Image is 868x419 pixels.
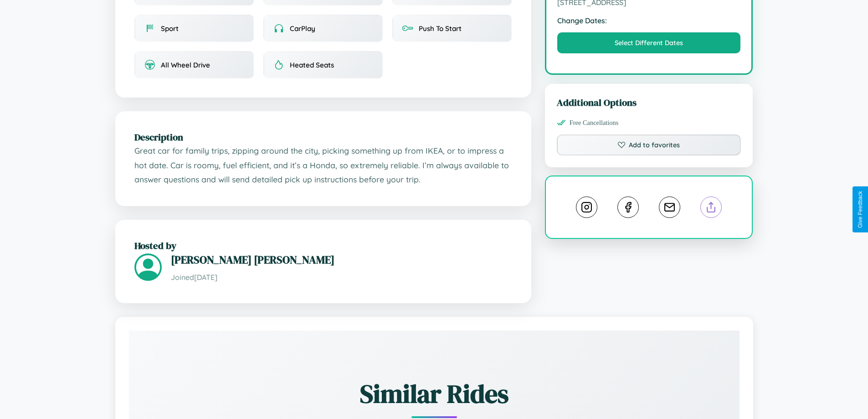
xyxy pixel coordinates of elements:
span: All Wheel Drive [161,61,210,69]
button: Select Different Dates [557,32,741,53]
h3: [PERSON_NAME] [PERSON_NAME] [171,252,512,267]
h2: Similar Rides [161,376,708,411]
span: CarPlay [290,24,315,33]
strong: Change Dates: [557,16,741,25]
p: Great car for family trips, zipping around the city, picking something up from IKEA, or to impres... [134,144,512,187]
h2: Description [134,130,512,144]
p: Joined [DATE] [171,271,512,284]
h3: Additional Options [557,96,741,109]
span: Heated Seats [290,61,334,69]
button: Add to favorites [557,134,741,155]
span: Push To Start [419,24,462,33]
div: Give Feedback [857,191,863,228]
h2: Hosted by [134,239,512,252]
span: Free Cancellations [570,119,619,127]
span: Sport [161,24,179,33]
